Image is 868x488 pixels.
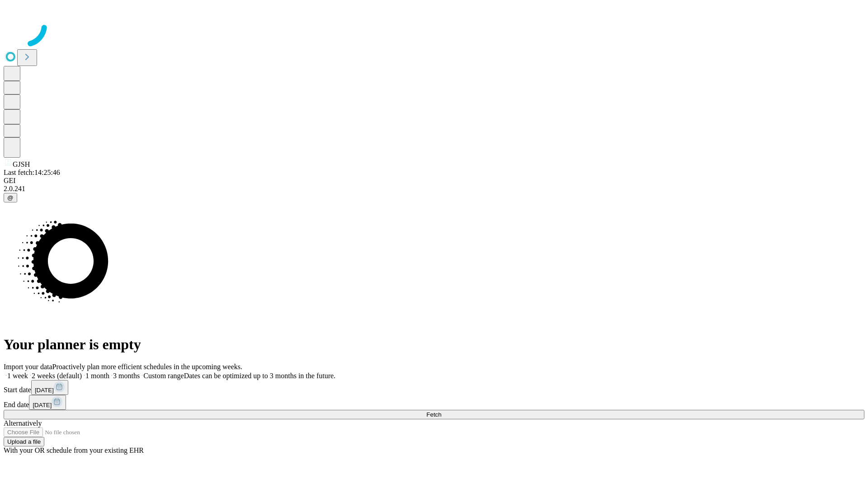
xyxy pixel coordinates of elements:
[4,185,864,193] div: 2.0.241
[35,387,54,394] span: [DATE]
[32,372,82,380] span: 2 weeks (default)
[7,372,28,380] span: 1 week
[4,395,864,410] div: End date
[4,169,60,176] span: Last fetch: 14:25:46
[85,372,109,380] span: 1 month
[426,411,441,418] span: Fetch
[52,363,242,371] span: Proactively plan more efficient schedules in the upcoming weeks.
[33,402,52,408] span: [DATE]
[4,363,52,371] span: Import your data
[4,446,144,454] span: With your OR schedule from your existing EHR
[4,437,44,446] button: Upload a file
[4,193,17,202] button: @
[184,372,335,380] span: Dates can be optimized up to 3 months in the future.
[4,177,864,185] div: GEI
[31,380,68,395] button: [DATE]
[29,395,66,410] button: [DATE]
[4,419,42,427] span: Alternatively
[7,194,14,201] span: @
[113,372,140,380] span: 3 months
[4,336,864,353] h1: Your planner is empty
[13,160,30,168] span: GJSH
[143,372,184,380] span: Custom range
[4,410,864,419] button: Fetch
[4,380,864,395] div: Start date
